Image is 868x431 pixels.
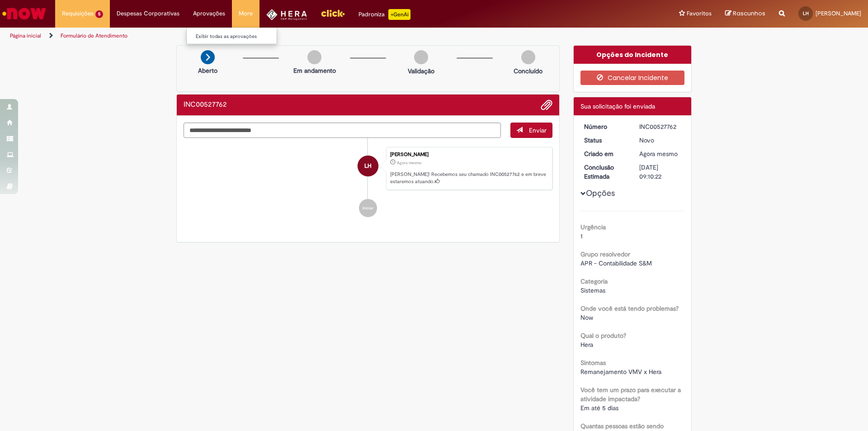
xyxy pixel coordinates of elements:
[580,313,593,322] span: Now
[580,232,583,240] span: 1
[187,32,286,42] a: Exibir todas as aprovações
[408,66,434,76] p: Validação
[580,304,679,313] b: Onde você está tendo problemas?
[577,136,633,145] dt: Status
[580,341,593,349] span: Hera
[321,6,345,20] img: click_logo_yellow_360x200.png
[580,332,626,340] b: Qual o produto?
[580,286,605,294] span: Sistemas
[514,66,542,76] p: Concluído
[639,122,681,131] div: INC00527762
[239,9,253,18] span: More
[580,71,685,85] button: Cancelar Incidente
[184,138,552,227] ul: Histórico de tíquete
[580,368,661,376] span: Remanejamento VMV x Hera
[61,32,127,39] a: Formulário de Atendimento
[580,386,681,403] b: Você tem um prazo para executar a atividade impactada?
[266,9,307,20] img: HeraLogo.png
[639,149,681,158] div: 13/10/2025 16:10:22
[529,126,547,134] span: Enviar
[580,223,606,231] b: Urgência
[639,150,678,158] span: Agora mesmo
[577,163,633,181] dt: Conclusão Estimada
[733,9,765,18] span: Rascunhos
[803,10,809,16] span: LH
[639,150,678,158] time: 13/10/2025 16:10:22
[577,122,633,131] dt: Número
[358,156,378,176] div: Lidia Maria Micarelli Machado Homem
[388,9,410,20] p: +GenAi
[184,101,227,109] h2: INC00527762 Histórico de tíquete
[10,32,41,39] a: Página inicial
[62,9,94,18] span: Requisições
[541,99,552,111] button: Adicionar anexos
[186,27,277,44] ul: Aprovações
[816,9,861,17] span: [PERSON_NAME]
[1,5,47,23] img: ServiceNow
[414,50,428,64] img: img-circle-grey.png
[397,160,421,166] span: Agora mesmo
[521,50,535,64] img: img-circle-grey.png
[577,149,633,158] dt: Criado em
[390,152,547,157] div: [PERSON_NAME]
[293,66,336,75] p: Em andamento
[397,160,421,166] time: 13/10/2025 16:10:22
[307,50,321,64] img: img-circle-grey.png
[580,404,618,412] span: Em até 5 dias
[390,171,547,185] p: [PERSON_NAME]! Recebemos seu chamado INC00527762 e em breve estaremos atuando.
[687,9,712,18] span: Favoritos
[364,155,372,177] span: LH
[580,359,606,367] b: Sintomas
[193,9,225,18] span: Aprovações
[725,9,765,18] a: Rascunhos
[117,9,179,18] span: Despesas Corporativas
[201,50,215,64] img: arrow-next.png
[580,277,608,285] b: Categoria
[580,259,652,267] span: APR - Contabilidade S&M
[198,66,217,75] p: Aberto
[574,46,692,64] div: Opções do Incidente
[639,136,681,145] div: Novo
[184,147,552,190] li: Lidia Maria Micarelli Machado Homem
[580,102,655,110] span: Sua solicitação foi enviada
[7,28,572,44] ul: Trilhas de página
[184,123,501,138] textarea: Digite sua mensagem aqui...
[359,9,410,20] div: Padroniza
[639,163,681,181] div: [DATE] 09:10:22
[95,10,103,18] span: 5
[510,123,552,138] button: Enviar
[580,250,630,258] b: Grupo resolvedor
